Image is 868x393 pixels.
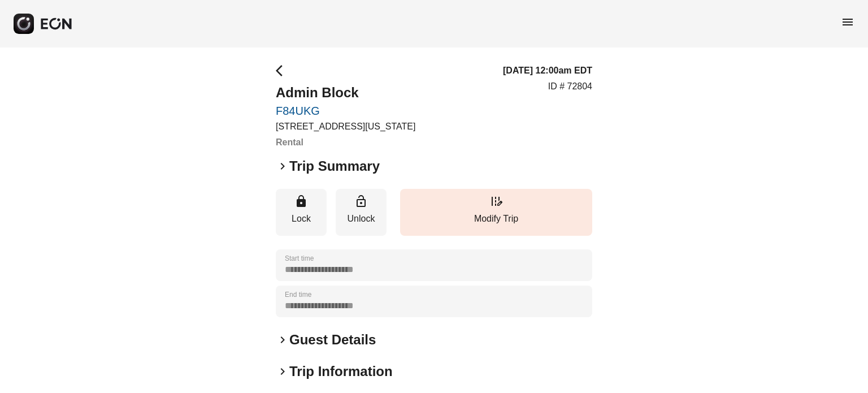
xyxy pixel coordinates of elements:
[503,64,592,77] h3: [DATE] 12:00am EDT
[489,195,503,208] span: edit_road
[276,120,415,133] p: [STREET_ADDRESS][US_STATE]
[276,159,289,173] span: keyboard_arrow_right
[289,331,376,349] h2: Guest Details
[276,333,289,347] span: keyboard_arrow_right
[276,104,415,118] a: F84UKG
[276,136,415,149] h3: Rental
[841,15,854,29] span: menu
[336,189,387,236] button: Unlock
[289,362,393,381] h2: Trip Information
[276,84,415,102] h2: Admin Block
[406,212,587,226] p: Modify Trip
[276,365,289,378] span: keyboard_arrow_right
[294,195,308,208] span: lock
[281,212,321,226] p: Lock
[548,80,592,93] p: ID # 72804
[341,212,381,226] p: Unlock
[276,189,327,236] button: Lock
[289,157,380,175] h2: Trip Summary
[354,195,368,208] span: lock_open
[400,189,592,236] button: Modify Trip
[276,64,289,77] span: arrow_back_ios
